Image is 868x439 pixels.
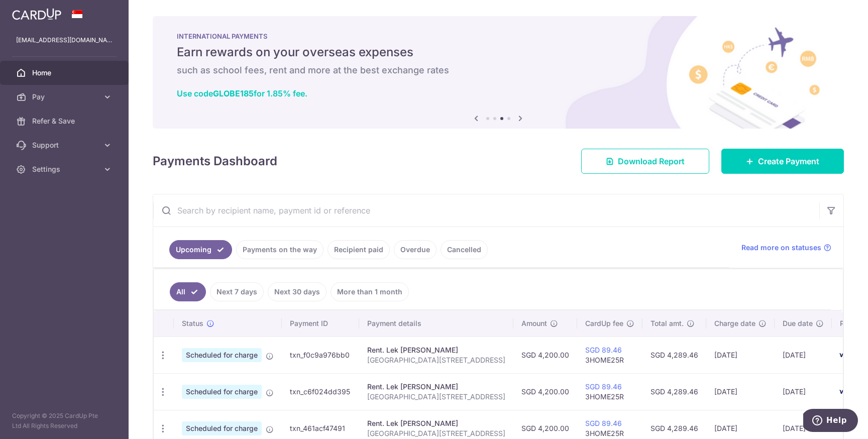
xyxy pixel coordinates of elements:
[359,310,513,337] th: Payment details
[835,349,855,361] img: Bank Card
[236,240,323,259] a: Payments on the way
[577,373,642,410] td: 3HOME25R
[513,337,577,373] td: SGD 4,200.00
[803,409,858,434] iframe: Opens a widget where you can find more information
[367,355,505,365] p: [GEOGRAPHIC_DATA][STREET_ADDRESS]
[585,318,623,328] span: CardUp fee
[581,149,709,174] a: Download Report
[331,282,409,301] a: More than 1 month
[177,64,820,76] h6: such as school fees, rent and more at the best exchange rates
[367,392,505,402] p: [GEOGRAPHIC_DATA][STREET_ADDRESS]
[706,337,775,373] td: [DATE]
[513,373,577,410] td: SGD 4,200.00
[714,318,755,328] span: Charge date
[32,68,98,78] span: Home
[182,385,262,399] span: Scheduled for charge
[367,345,505,355] div: Rent. Lek [PERSON_NAME]
[32,92,98,102] span: Pay
[585,419,622,427] a: SGD 89.46
[32,140,98,150] span: Support
[210,282,264,301] a: Next 7 days
[177,44,820,60] h5: Earn rewards on your overseas expenses
[835,386,855,398] img: Bank Card
[741,243,831,253] a: Read more on statuses
[642,373,706,410] td: SGD 4,289.46
[169,240,232,259] a: Upcoming
[170,282,206,301] a: All
[577,337,642,373] td: 3HOME25R
[177,88,307,98] a: Use codeGLOBE185for 1.85% fee.
[706,373,775,410] td: [DATE]
[367,382,505,392] div: Rent. Lek [PERSON_NAME]
[268,282,327,301] a: Next 30 days
[618,155,685,167] span: Download Report
[153,16,844,129] img: International Payment Banner
[177,32,820,40] p: INTERNATIONAL PAYMENTS
[585,346,622,354] a: SGD 89.46
[282,337,359,373] td: txn_f0c9a976bb0
[783,318,813,328] span: Due date
[282,373,359,410] td: txn_c6f024dd395
[32,116,98,126] span: Refer & Save
[32,164,98,174] span: Settings
[182,318,203,328] span: Status
[367,428,505,438] p: [GEOGRAPHIC_DATA][STREET_ADDRESS]
[521,318,547,328] span: Amount
[585,382,622,391] a: SGD 89.46
[16,35,113,45] p: [EMAIL_ADDRESS][DOMAIN_NAME]
[153,152,277,170] h4: Payments Dashboard
[642,337,706,373] td: SGD 4,289.46
[213,88,254,98] b: GLOBE185
[721,149,844,174] a: Create Payment
[441,240,488,259] a: Cancelled
[282,310,359,337] th: Payment ID
[775,373,832,410] td: [DATE]
[758,155,819,167] span: Create Payment
[741,243,821,253] span: Read more on statuses
[328,240,390,259] a: Recipient paid
[153,194,819,227] input: Search by recipient name, payment id or reference
[367,418,505,428] div: Rent. Lek [PERSON_NAME]
[12,8,61,20] img: CardUp
[182,421,262,435] span: Scheduled for charge
[182,348,262,362] span: Scheduled for charge
[650,318,684,328] span: Total amt.
[775,337,832,373] td: [DATE]
[394,240,437,259] a: Overdue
